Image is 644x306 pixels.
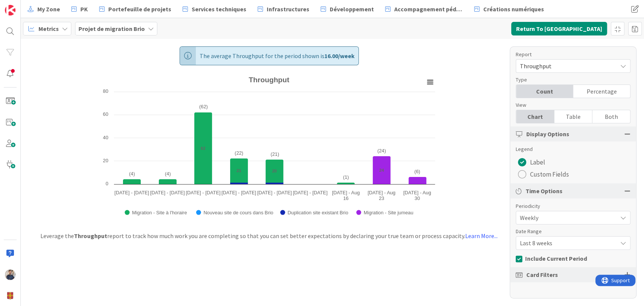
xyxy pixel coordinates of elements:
span: Créations numériques [483,5,544,14]
img: MW [5,269,15,280]
text: [DATE] - [DATE] [114,190,149,195]
span: Throughput [520,61,613,71]
span: The average Throughput for the period shown is [200,47,355,65]
button: Custom Fields [516,168,571,180]
text: [DATE] - [DATE] [221,190,256,195]
text: (4) [165,171,171,177]
text: [DATE] - [DATE] [150,190,185,195]
span: Card Filters [526,270,558,279]
text: 0 [106,181,108,186]
text: 20 [272,169,277,173]
button: Return To [GEOGRAPHIC_DATA] [511,22,607,35]
button: Include Current Period [516,253,587,264]
span: Support [16,1,34,10]
span: Custom Fields [530,169,569,180]
a: Learn More... [465,232,498,240]
text: [DATE] - Aug 30 [403,190,431,201]
text: [DATE] - [DATE] [257,190,292,195]
text: 20 [103,158,108,163]
button: Label [516,156,547,168]
a: PK [67,2,92,16]
span: Include Current Period [525,255,587,262]
div: Legend [516,145,630,153]
text: 21 [237,168,241,173]
text: (22) [235,150,243,156]
span: Services techniques [192,5,246,14]
text: Migration - Site à l'horaire [132,210,187,215]
a: My Zone [23,2,65,16]
span: Portefeuille de projets [108,5,171,14]
text: Duplication site existant Brio [287,210,348,215]
span: My Zone [37,5,60,14]
div: Both [592,110,630,123]
text: Nouveau site de cours dans Brio [203,210,273,215]
a: Portefeuille de projets [95,2,176,16]
div: Percentage [573,85,630,98]
text: [DATE] - [DATE] [293,190,327,195]
a: Accompagnement pédagogique [381,2,467,16]
div: Date Range [516,228,623,235]
text: 40 [103,135,108,140]
svg: Throughput [99,73,439,224]
b: 16.00 / week [324,52,355,60]
span: Infrastructures [267,5,309,14]
text: [DATE] - [DATE] [186,190,220,195]
div: Report [516,51,623,58]
a: Infrastructures [253,2,314,16]
text: (6) [414,169,420,174]
div: Table [554,110,592,123]
text: 60 [103,111,108,117]
text: [DATE] - Aug 16 [332,190,360,201]
text: Migration - Site jumeau [364,210,413,215]
text: (4) [129,171,135,177]
img: Visit kanbanzone.com [5,5,15,15]
span: Metrics [38,24,59,33]
a: Services techniques [178,2,251,16]
text: (24) [377,148,386,154]
span: Display Options [526,129,569,138]
span: PK [80,5,88,14]
div: Periodicity [516,202,623,210]
div: Count [516,85,573,98]
span: Développement [330,5,374,14]
div: Type [516,76,623,84]
a: Créations numériques [470,2,549,16]
text: 62 [201,146,205,151]
div: Leverage the report to track how much work you are completing so that you can set better expectat... [25,231,513,240]
text: 80 [103,88,108,94]
div: View [516,101,623,109]
text: (1) [343,174,349,180]
text: (21) [271,151,279,157]
b: Throughput [74,232,107,240]
a: Développement [316,2,378,16]
span: Label [530,157,545,168]
span: Last 8 weeks [520,238,613,248]
span: Weekly [520,212,613,223]
text: Throughput [249,76,289,84]
img: avatar [5,291,15,301]
text: (62) [199,104,208,109]
text: 24 [379,168,384,172]
span: Time Options [526,186,563,195]
b: Projet de migration Brio [78,25,145,32]
text: [DATE] - Aug 23 [367,190,395,201]
span: Accompagnement pédagogique [394,5,463,14]
div: Chart [516,110,554,123]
